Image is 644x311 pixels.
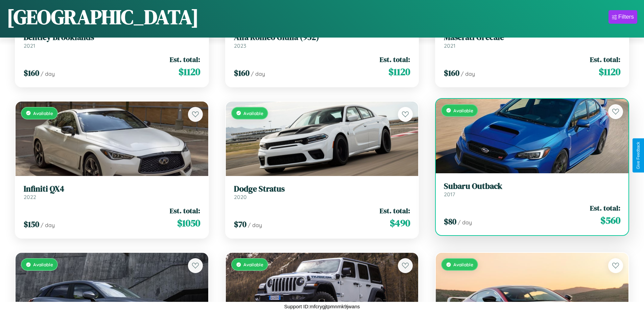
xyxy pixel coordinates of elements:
span: $ 80 [444,216,456,227]
span: 2023 [234,42,246,49]
span: Available [33,262,53,267]
span: 2020 [234,194,247,200]
span: $ 560 [600,214,620,227]
span: Est. total: [380,54,410,64]
a: Dodge Stratus2020 [234,184,410,201]
span: 2021 [24,42,35,49]
span: 2021 [444,42,455,49]
span: $ 1120 [178,65,200,79]
span: $ 70 [234,219,246,230]
span: 2022 [24,194,36,200]
h3: Bentley Brooklands [24,32,200,42]
span: / day [41,222,55,228]
span: Est. total: [170,206,200,216]
span: Available [243,262,263,267]
span: Available [453,108,473,113]
a: Maserati Grecale2021 [444,32,620,49]
span: / day [41,70,55,77]
span: / day [461,70,475,77]
a: Infiniti QX42022 [24,184,200,201]
a: Bentley Brooklands2021 [24,32,200,49]
a: Alfa Romeo Giulia (952)2023 [234,32,410,49]
span: Available [243,110,263,116]
span: Est. total: [590,54,620,64]
span: $ 1120 [599,65,620,79]
span: $ 160 [24,67,39,79]
h3: Maserati Grecale [444,32,620,42]
span: Est. total: [170,54,200,64]
span: / day [248,222,262,228]
span: / day [458,219,472,226]
div: Filters [618,14,634,20]
span: $ 160 [234,67,249,79]
h1: [GEOGRAPHIC_DATA] [7,3,199,31]
div: Give Feedback [636,142,641,169]
span: Available [453,262,473,267]
h3: Subaru Outback [444,181,620,191]
h3: Dodge Stratus [234,184,410,194]
span: 2017 [444,191,455,198]
span: Est. total: [380,206,410,216]
h3: Alfa Romeo Giulia (952) [234,32,410,42]
p: Support ID: mfcrygjtpmnmk9jwans [284,302,360,311]
span: $ 490 [390,216,410,230]
span: Est. total: [590,203,620,213]
h3: Infiniti QX4 [24,184,200,194]
span: $ 1120 [388,65,410,79]
span: $ 150 [24,219,39,230]
span: Available [33,110,53,116]
span: $ 1050 [177,216,200,230]
span: $ 160 [444,67,459,79]
a: Subaru Outback2017 [444,181,620,198]
button: Filters [609,10,637,24]
span: / day [251,70,265,77]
